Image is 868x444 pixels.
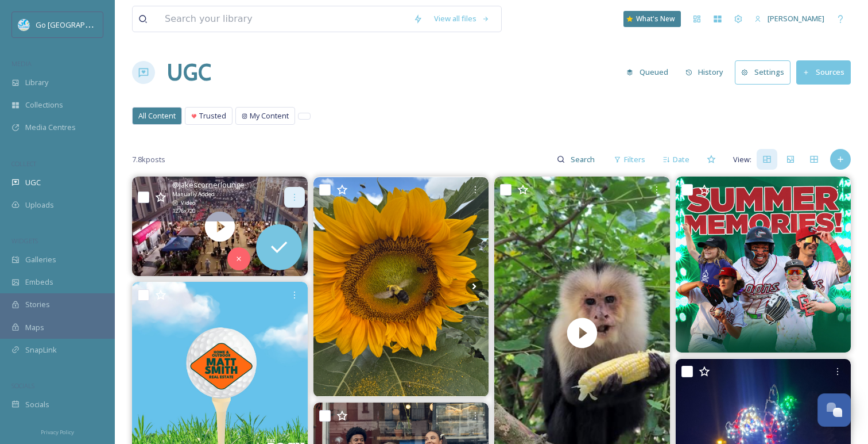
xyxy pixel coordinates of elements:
span: COLLECT [11,159,36,168]
span: Library [25,77,48,88]
video: Line dancing will get started tonight at 7:30 and we can’t wait to see y’all here! [132,177,308,276]
img: 🌻✨ SURPRISE, FRIENDS! ✨🌻 The sunflower field has decided it’s running on Mother Nature’s timeline... [313,177,489,397]
button: Queued [621,61,674,83]
span: Media Centres [25,122,76,133]
a: Queued [621,61,680,83]
span: SnapLink [25,345,57,355]
span: Go [GEOGRAPHIC_DATA] [36,19,121,30]
a: History [680,61,735,83]
span: WIDGETS [11,236,38,245]
span: Socials [25,399,49,410]
span: Date [673,154,689,165]
button: Settings [735,60,790,84]
input: Search your library [159,6,408,32]
img: 🎉 This is your LAST week to make summer memories at the ballpark! We’re taking on the West Michig... [676,177,851,353]
span: Stories [25,299,50,310]
a: UGC [166,55,211,90]
span: My Content [250,110,289,121]
span: All Content [138,110,176,121]
span: Manually Added [172,190,215,198]
span: Galleries [25,254,56,265]
span: Embeds [25,277,53,288]
span: Maps [25,322,44,333]
span: MEDIA [11,59,32,68]
span: Collections [25,99,63,110]
span: [PERSON_NAME] [768,13,824,24]
span: 1276 x 720 [172,207,195,215]
input: Search [565,148,602,171]
span: Privacy Policy [41,428,74,436]
button: Sources [796,60,851,84]
img: thumbnail [132,177,308,276]
span: Filters [624,154,645,165]
button: History [680,61,730,83]
a: What's New [623,11,681,27]
span: UGC [25,177,41,188]
span: Uploads [25,200,54,210]
span: Trusted [199,110,226,121]
span: SOCIALS [11,381,34,390]
span: Video [181,199,195,207]
a: [PERSON_NAME] [749,7,830,30]
a: View all files [428,7,495,30]
span: @ jakescornerlounge [172,179,245,190]
span: 7.8k posts [132,154,165,165]
a: Privacy Policy [41,424,74,438]
a: Settings [735,60,796,84]
span: View: [733,154,751,165]
img: GoGreatLogo_MISkies_RegionalTrails%20%281%29.png [18,19,30,30]
button: Open Chat [817,393,851,427]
